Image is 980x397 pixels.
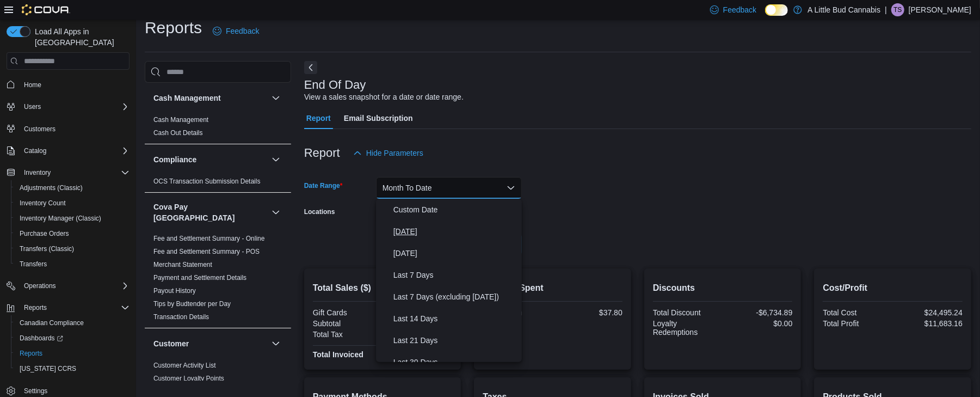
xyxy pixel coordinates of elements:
h3: Compliance [153,154,196,165]
span: Fee and Settlement Summary - Online [153,234,265,243]
a: Payment and Settlement Details [153,274,246,282]
button: Month To Date [376,177,522,199]
a: [US_STATE] CCRS [15,362,81,375]
a: Customers [20,123,60,136]
span: Last 14 Days [393,312,517,325]
h3: Report [304,146,340,160]
button: Reports [2,300,134,315]
div: View a sales snapshot for a date or date range. [304,91,464,103]
button: Compliance [153,154,267,165]
span: Canadian Compliance [20,319,84,327]
a: Transfers [15,258,51,271]
button: Adjustments (Classic) [11,180,134,196]
div: Cova Pay [GEOGRAPHIC_DATA] [145,232,291,328]
span: Cash Management [153,115,208,124]
span: Payout History [153,286,196,295]
button: Cova Pay [GEOGRAPHIC_DATA] [269,206,282,219]
a: Cash Out Details [153,129,203,137]
button: Reports [11,346,134,361]
div: Gift Cards [313,308,380,317]
div: -$6,734.89 [725,308,792,317]
a: Inventory Manager (Classic) [15,212,106,225]
span: Fee and Settlement Summary - POS [153,247,260,256]
div: Total Profit [823,319,890,328]
div: $0.00 [725,319,792,328]
span: Tips by Budtender per Day [153,300,231,308]
span: Reports [20,349,42,358]
span: Last 21 Days [393,334,517,347]
div: Total Cost [823,308,890,317]
button: Users [2,99,134,114]
span: Adjustments (Classic) [20,184,83,192]
button: Operations [20,279,60,292]
input: Dark Mode [765,4,788,16]
span: Customer Loyalty Points [153,374,224,383]
button: Inventory Count [11,196,134,211]
span: Load All Apps in [GEOGRAPHIC_DATA] [30,26,130,48]
h3: Customer [153,338,189,349]
span: Purchase Orders [15,227,130,240]
span: Transaction Details [153,313,209,321]
button: Transfers (Classic) [11,241,134,256]
span: Operations [20,279,130,292]
span: Inventory Count [15,197,130,210]
button: Inventory [20,166,55,179]
span: Adjustments (Classic) [15,181,130,194]
span: Reports [15,347,130,360]
span: Inventory Manager (Classic) [15,212,130,225]
span: Transfers [15,258,130,271]
a: Feedback [208,20,263,42]
button: Reports [20,301,51,314]
span: Users [24,102,41,111]
span: Operations [24,282,56,290]
span: Washington CCRS [15,362,130,375]
h3: Cash Management [153,93,221,103]
div: Total Tax [313,330,380,339]
p: | [885,3,887,16]
button: Purchase Orders [11,226,134,241]
span: Reports [24,303,47,312]
button: Hide Parameters [349,142,428,164]
span: OCS Transaction Submission Details [153,177,261,186]
span: Transfers [20,260,47,268]
a: Home [20,78,46,91]
a: Reports [15,347,47,360]
button: Inventory [2,165,134,180]
a: Customer Activity List [153,362,216,369]
div: Compliance [145,175,291,192]
button: Cash Management [153,93,267,103]
a: Canadian Compliance [15,316,88,329]
span: Home [24,81,41,89]
button: Operations [2,278,134,294]
span: Catalog [24,146,46,155]
button: Next [304,61,317,74]
a: Fee and Settlement Summary - POS [153,248,260,255]
span: Catalog [20,144,130,157]
div: $24,495.24 [895,308,963,317]
button: Inventory Manager (Classic) [11,211,134,226]
a: Customer Loyalty Points [153,375,224,382]
button: Customer [269,337,282,350]
button: Compliance [269,153,282,166]
span: Last 7 Days [393,268,517,282]
span: Users [20,100,130,113]
span: Email Subscription [344,107,413,129]
button: Home [2,76,134,92]
button: Transfers [11,256,134,272]
span: Inventory [24,168,51,177]
h3: End Of Day [304,78,366,91]
a: Cash Management [153,116,208,124]
label: Locations [304,207,335,216]
div: Select listbox [376,199,522,362]
span: Feedback [723,4,756,15]
div: Loyalty Redemptions [653,319,720,337]
img: Cova [22,4,70,15]
button: Cova Pay [GEOGRAPHIC_DATA] [153,201,267,223]
button: Catalog [2,143,134,158]
span: Inventory [20,166,130,179]
a: Transfers (Classic) [15,242,78,255]
a: Transaction Details [153,313,209,321]
span: Report [306,107,331,129]
div: $11,683.16 [895,319,963,328]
